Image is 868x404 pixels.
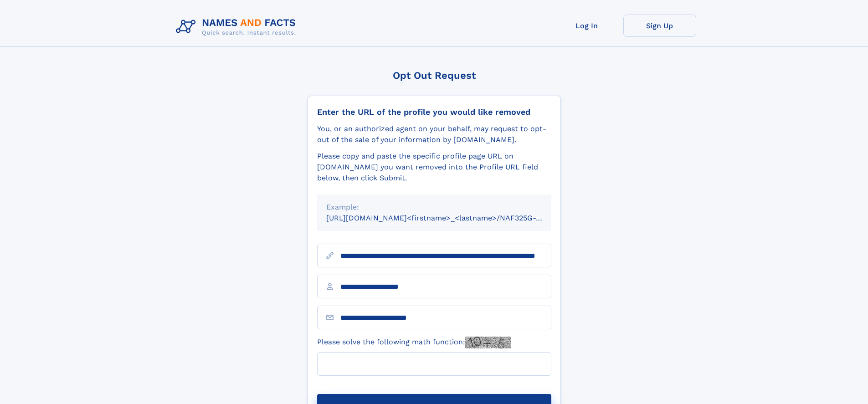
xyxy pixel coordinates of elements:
div: Opt Out Request [308,70,561,81]
div: You, or an authorized agent on your behalf, may request to opt-out of the sale of your informatio... [317,123,551,145]
a: Sign Up [623,15,696,37]
a: Log In [550,15,623,37]
label: Please solve the following math function: [317,337,511,348]
small: [URL][DOMAIN_NAME]<firstname>_<lastname>/NAF325G-xxxxxxxx [326,214,569,222]
div: Enter the URL of the profile you would like removed [317,107,551,117]
div: Example: [326,202,542,213]
div: Please copy and paste the specific profile page URL on [DOMAIN_NAME] you want removed into the Pr... [317,151,551,184]
img: Logo Names and Facts [172,15,303,39]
